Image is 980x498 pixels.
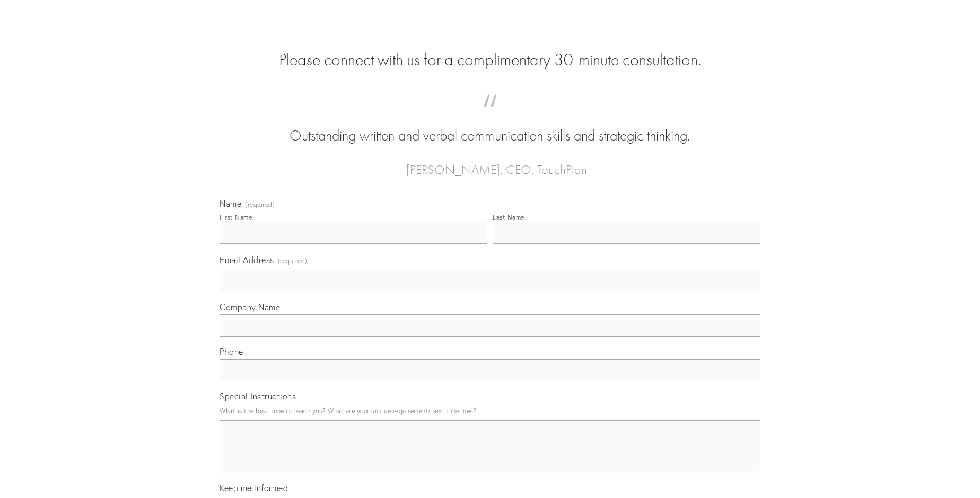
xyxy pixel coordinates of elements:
span: Special Instructions [220,391,296,401]
h2: Please connect with us for a complimentary 30-minute consultation. [220,50,760,70]
span: “ [237,105,743,126]
blockquote: Outstanding written and verbal communication skills and strategic thinking. [237,105,743,146]
span: Phone [220,346,243,357]
span: Company Name [220,302,280,312]
p: What is the best time to reach you? What are your unique requirements and timelines? [220,404,760,418]
span: Name [220,198,241,209]
span: Keep me informed [220,483,288,493]
div: Last Name [493,213,524,221]
figcaption: — [PERSON_NAME], CEO, TouchPlan [237,146,743,180]
span: (required) [278,254,308,268]
span: (required) [245,202,275,208]
span: Email Address [220,255,274,265]
div: First Name [220,213,252,221]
